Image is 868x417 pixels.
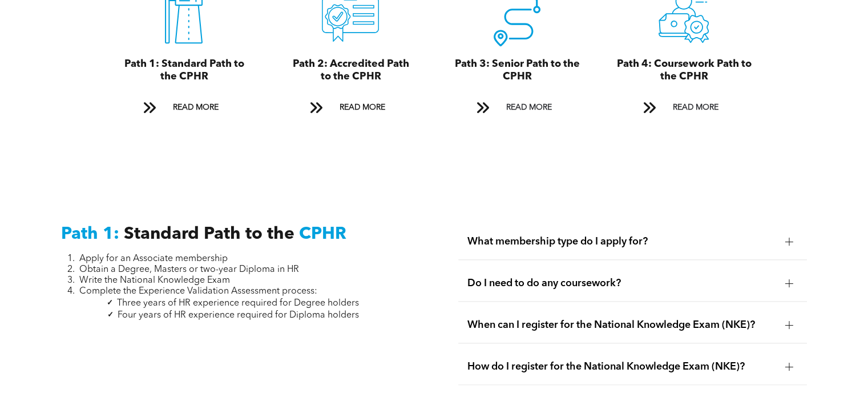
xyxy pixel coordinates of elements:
[299,226,346,243] span: CPHR
[467,360,776,373] span: How do I register for the National Knowledge Exam (NKE)?
[79,254,228,263] span: Apply for an Associate membership
[502,97,555,118] span: READ MORE
[467,235,776,248] span: What membership type do I apply for?
[79,265,299,274] span: Obtain a Degree, Masters or two-year Diploma in HR
[79,276,230,285] span: Write the National Knowledge Exam
[292,59,409,82] span: Path 2: Accredited Path to the CPHR
[124,226,294,243] span: Standard Path to the
[124,59,244,82] span: Path 1: Standard Path to the CPHR
[79,287,317,296] span: Complete the Experience Validation Assessment process:
[635,97,733,118] a: READ MORE
[118,311,359,320] span: Four years of HR experience required for Diploma holders
[467,319,776,331] span: When can I register for the National Knowledge Exam (NKE)?
[335,97,389,118] span: READ MORE
[301,97,399,118] a: READ MORE
[668,97,722,118] span: READ MORE
[467,277,776,290] span: Do I need to do any coursework?
[61,226,119,243] span: Path 1:
[117,299,359,308] span: Three years of HR experience required for Degree holders
[455,59,580,82] span: Path 3: Senior Path to the CPHR
[468,97,566,118] a: READ MORE
[135,97,233,118] a: READ MORE
[616,59,751,82] span: Path 4: Coursework Path to the CPHR
[168,97,222,118] span: READ MORE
